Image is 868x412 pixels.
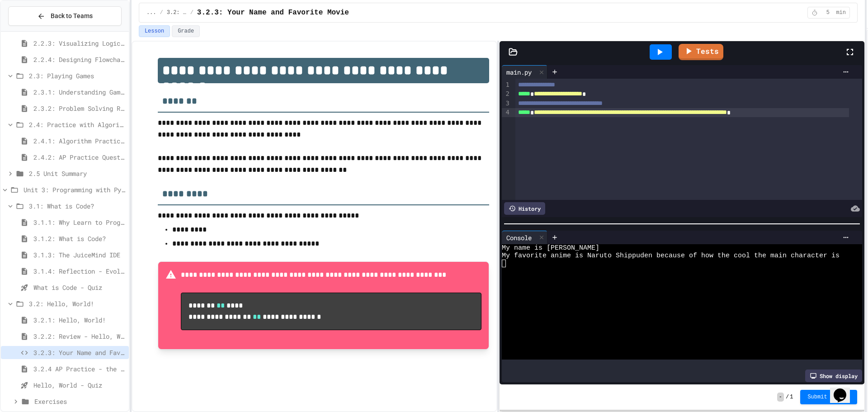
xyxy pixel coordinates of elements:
[502,99,511,108] div: 3
[197,7,349,18] span: 3.2.3: Your Name and Favorite Movie
[29,169,125,178] span: 2.5 Unit Summary
[33,315,125,325] span: 3.2.1: Hello, World!
[502,65,547,79] div: main.py
[33,234,125,243] span: 3.1.2: What is Code?
[33,250,125,260] span: 3.1.3: The JuiceMind IDE
[33,364,125,374] span: 3.2.4 AP Practice - the DISPLAY Procedure
[33,55,125,64] span: 2.2.4: Designing Flowcharts
[504,202,545,215] div: History
[807,393,850,401] span: Submit Answer
[33,104,125,113] span: 2.3.2: Problem Solving Reflection
[172,25,200,37] button: Grade
[502,233,536,242] div: Console
[790,393,793,401] span: 1
[34,397,125,406] span: Exercises
[836,9,846,16] span: min
[33,348,125,357] span: 3.2.3: Your Name and Favorite Movie
[51,11,93,21] span: Back to Teams
[502,90,511,99] div: 2
[33,283,125,292] span: What is Code - Quiz
[800,390,857,404] button: Submit Answer
[830,376,859,403] iframe: chat widget
[821,9,835,16] span: 5
[24,185,125,194] span: Unit 3: Programming with Python
[33,152,125,162] span: 2.4.2: AP Practice Questions
[502,81,511,90] div: 1
[502,108,511,117] div: 4
[8,6,122,26] button: Back to Teams
[33,38,125,48] span: 2.2.3: Visualizing Logic with Flowcharts
[777,393,784,402] span: -
[167,9,187,16] span: 3.2: Hello, World!
[146,9,156,16] span: ...
[805,369,862,382] div: Show display
[33,218,125,227] span: 3.1.1: Why Learn to Program?
[33,87,125,97] span: 2.3.1: Understanding Games with Flowcharts
[502,231,547,244] div: Console
[502,252,840,260] span: My favorite anime is Naruto Shippuden because of how the cool the main character is
[29,201,125,211] span: 3.1: What is Code?
[29,120,125,129] span: 2.4: Practice with Algorithms
[33,136,125,146] span: 2.4.1: Algorithm Practice Exercises
[33,331,125,341] span: 3.2.2: Review - Hello, World!
[502,67,536,77] div: main.py
[786,393,789,401] span: /
[29,71,125,81] span: 2.3: Playing Games
[33,380,125,390] span: Hello, World - Quiz
[679,44,723,60] a: Tests
[33,266,125,276] span: 3.1.4: Reflection - Evolving Technology
[139,25,170,37] button: Lesson
[29,299,125,308] span: 3.2: Hello, World!
[502,244,599,252] span: My name is [PERSON_NAME]
[190,9,193,16] span: /
[160,9,163,16] span: /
